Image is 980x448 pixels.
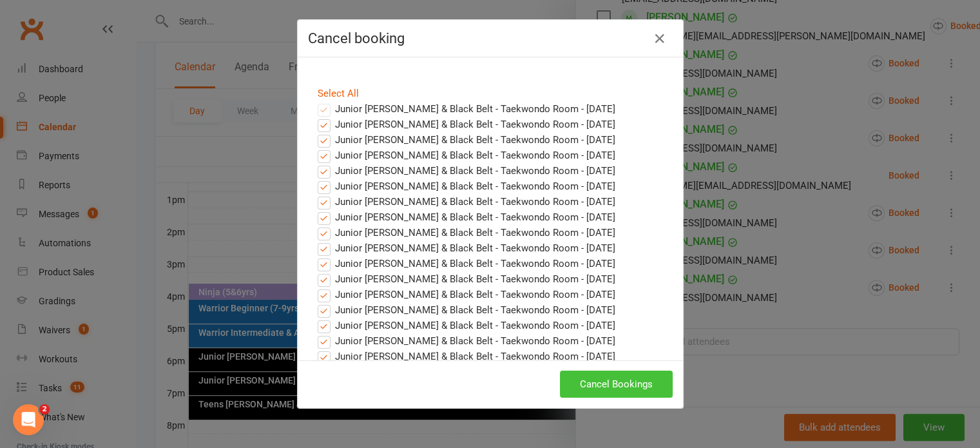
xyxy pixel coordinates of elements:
[318,318,615,333] label: Junior [PERSON_NAME] & Black Belt - Taekwondo Room - [DATE]
[318,240,615,256] label: Junior [PERSON_NAME] & Black Belt - Taekwondo Room - [DATE]
[318,132,615,148] label: Junior [PERSON_NAME] & Black Belt - Taekwondo Room - [DATE]
[318,179,615,194] label: Junior [PERSON_NAME] & Black Belt - Taekwondo Room - [DATE]
[318,271,615,287] label: Junior [PERSON_NAME] & Black Belt - Taekwondo Room - [DATE]
[318,333,615,349] label: Junior [PERSON_NAME] & Black Belt - Taekwondo Room - [DATE]
[318,209,615,225] label: Junior [PERSON_NAME] & Black Belt - Taekwondo Room - [DATE]
[39,404,50,414] span: 2
[318,88,359,99] a: Select All
[318,256,615,271] label: Junior [PERSON_NAME] & Black Belt - Taekwondo Room - [DATE]
[318,349,615,364] label: Junior [PERSON_NAME] & Black Belt - Taekwondo Room - [DATE]
[318,148,615,163] label: Junior [PERSON_NAME] & Black Belt - Taekwondo Room - [DATE]
[318,163,615,179] label: Junior [PERSON_NAME] & Black Belt - Taekwondo Room - [DATE]
[318,225,615,240] label: Junior [PERSON_NAME] & Black Belt - Taekwondo Room - [DATE]
[13,404,44,435] iframe: Intercom live chat
[560,371,673,398] button: Cancel Bookings
[649,28,670,49] button: Close
[318,194,615,209] label: Junior [PERSON_NAME] & Black Belt - Taekwondo Room - [DATE]
[318,287,615,302] label: Junior [PERSON_NAME] & Black Belt - Taekwondo Room - [DATE]
[318,302,615,318] label: Junior [PERSON_NAME] & Black Belt - Taekwondo Room - [DATE]
[318,101,615,117] label: Junior [PERSON_NAME] & Black Belt - Taekwondo Room - [DATE]
[308,30,673,46] h4: Cancel booking
[318,117,615,132] label: Junior [PERSON_NAME] & Black Belt - Taekwondo Room - [DATE]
